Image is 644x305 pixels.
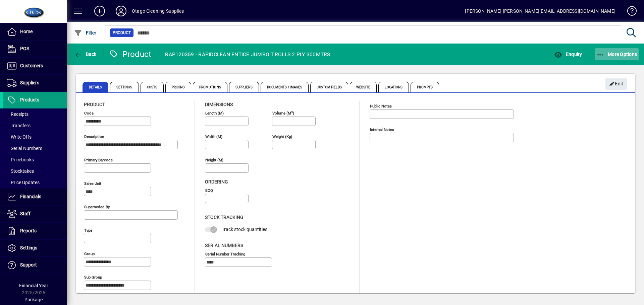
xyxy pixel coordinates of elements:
span: Stocktakes [7,168,34,174]
span: Pricing [165,82,191,92]
mat-label: Description [84,134,104,139]
a: Customers [3,58,67,74]
span: Website [350,82,377,92]
div: Otago Cleaning Supplies [132,6,184,16]
span: Reports [20,228,37,233]
mat-label: Weight (Kg) [272,134,292,139]
mat-label: EOQ [205,188,213,193]
a: Reports [3,223,67,239]
span: Back [74,52,97,57]
mat-label: Height (m) [205,158,223,162]
span: Prompts [411,82,439,92]
span: Documents / Images [261,82,309,92]
span: Pricebooks [7,157,34,162]
a: Home [3,23,67,40]
span: Product [113,29,131,36]
button: Back [72,48,98,60]
span: Home [20,29,33,34]
span: Serial Numbers [205,243,243,248]
span: Stock Tracking [205,215,244,220]
sup: 3 [291,110,293,113]
span: Suppliers [229,82,259,92]
a: Knowledge Base [622,1,636,23]
mat-label: Serial Number tracking [205,251,245,256]
a: Write Offs [3,131,67,143]
a: Pricebooks [3,154,67,165]
button: Filter [72,27,98,39]
mat-label: Volume (m ) [272,111,294,116]
span: Ordering [205,179,228,184]
mat-label: Group [84,251,95,256]
mat-label: Internal Notes [370,127,394,132]
a: Support [3,257,67,274]
span: Customers [20,63,43,68]
span: Promotions [193,82,227,92]
a: Staff [3,206,67,222]
span: Edit [609,78,624,89]
span: Filter [74,30,97,35]
span: Transfers [7,123,31,128]
button: Edit [605,78,627,90]
span: Staff [20,211,31,216]
span: Settings [110,82,139,92]
span: Write Offs [7,134,32,140]
span: Track stock quantities [222,227,267,232]
a: Settings [3,240,67,256]
span: Locations [378,82,409,92]
span: Product [84,102,105,107]
span: Details [83,82,108,92]
span: Receipts [7,111,29,117]
span: Serial Numbers [7,146,42,151]
button: Profile [110,5,132,17]
span: Package [24,297,43,302]
app-page-header-button: Back [67,48,104,60]
button: Add [89,5,110,17]
a: Transfers [3,120,67,131]
a: Suppliers [3,75,67,91]
a: Financials [3,188,67,205]
mat-label: Type [84,228,92,233]
div: [PERSON_NAME] [PERSON_NAME][EMAIL_ADDRESS][DOMAIN_NAME] [465,6,615,16]
span: Costs [141,82,164,92]
span: Suppliers [20,80,39,85]
mat-label: Length (m) [205,111,224,116]
span: Financial Year [19,283,48,288]
span: Financials [20,194,41,199]
mat-label: Sales unit [84,181,101,186]
span: Enquiry [554,52,582,57]
button: Enquiry [552,48,584,60]
button: More Options [595,48,639,60]
mat-label: Public Notes [370,104,392,108]
a: Price Updates [3,177,67,188]
mat-label: Primary barcode [84,158,113,162]
a: Serial Numbers [3,143,67,154]
span: POS [20,46,29,51]
a: Receipts [3,108,67,120]
span: More Options [596,52,637,57]
span: Price Updates [7,180,40,185]
mat-label: Superseded by [84,205,110,209]
span: Support [20,262,37,268]
a: POS [3,41,67,57]
a: Stocktakes [3,165,67,177]
mat-label: Sub group [84,275,102,280]
span: Products [20,97,39,102]
mat-label: Code [84,111,94,116]
span: Custom Fields [310,82,348,92]
span: Dimensions [205,102,233,107]
div: Product [109,49,152,60]
span: Settings [20,245,37,250]
mat-label: Width (m) [205,134,222,139]
div: RAP120359 - RAPIDCLEAN ENTICE JUMBO T.ROLLS 2 PLY 300MTRS [165,49,330,60]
